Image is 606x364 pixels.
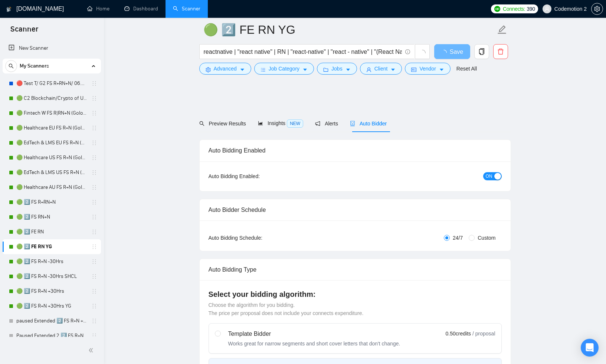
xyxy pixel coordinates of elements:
span: idcard [411,67,416,72]
a: 🟢 2️⃣ FS R+N +30Hrs [16,284,87,299]
span: 24/7 [450,234,466,242]
div: Auto Bidding Type [209,259,502,280]
span: holder [91,170,97,176]
a: Paused Extended 2 2️⃣ FS R+N +30Hrs YG [16,328,87,343]
button: copy [474,44,489,59]
span: holder [91,125,97,131]
span: caret-down [240,67,245,72]
span: holder [91,110,97,116]
span: bars [261,67,266,72]
button: setting [591,3,603,15]
span: 390 [527,5,535,13]
a: New Scanner [9,41,95,56]
a: 🟢 2️⃣ FS R+RN+N [16,195,87,210]
a: 🟢 EdTech & LMS US FS R+N (Golovach FS) [16,165,87,180]
span: edit [497,25,507,35]
a: Reset All [456,65,477,73]
span: holder [91,140,97,146]
span: info-circle [405,49,410,54]
span: holder [91,214,97,220]
a: 🟢 Healthcare US FS R+N (Golovach FS) [16,150,87,165]
button: delete [493,44,508,59]
span: holder [91,244,97,250]
div: Template Bidder [228,329,400,338]
span: Choose the algorithm for you bidding. The price per proposal does not include your connects expen... [209,302,364,316]
a: paused Extended 2️⃣ FS R+N +30Hrs YG [16,314,87,328]
a: 🟢 Fintech W FS R|RN+N (Golovach FS) [16,106,87,121]
input: Scanner name... [203,20,496,39]
div: Auto Bidding Schedule: [209,234,306,242]
input: Search Freelance Jobs... [204,47,402,56]
span: holder [91,288,97,294]
span: holder [91,259,97,265]
div: Open Intercom Messenger [581,339,599,357]
div: Auto Bidding Enabled [209,140,502,161]
button: search [5,60,17,72]
span: Advanced [214,65,237,73]
span: caret-down [302,67,308,72]
span: holder [91,199,97,205]
a: 🟢 2️⃣ FS RN+N [16,210,87,224]
span: Save [450,47,463,56]
span: holder [91,81,97,86]
span: holder [91,229,97,235]
img: logo [6,3,12,15]
span: Jobs [331,65,343,73]
a: 🟢 C2 Blockchain/Crypto of US FS R+N [16,91,87,106]
a: dashboardDashboard [124,6,158,12]
button: settingAdvancedcaret-down [199,63,251,75]
span: caret-down [439,67,444,72]
span: holder [91,155,97,161]
span: Custom [475,234,498,242]
a: searchScanner [173,6,200,12]
button: barsJob Categorycaret-down [254,63,314,75]
a: 🟢 2️⃣ FS R+N +30Hrs YG [16,299,87,314]
span: / proposal [472,330,495,337]
a: 🟢 Healthcare EU FS R+N (Golovach FS) [16,121,87,135]
span: Insights [258,120,303,126]
a: 🟢 2️⃣ FS R+N -30Hrs [16,254,87,269]
span: folder [323,67,328,72]
span: area-chart [258,121,263,126]
span: loading [441,50,450,56]
span: ON [486,172,492,180]
span: holder [91,95,97,101]
a: homeHome [87,6,109,12]
span: Vendor [419,65,436,73]
span: 0.50 credits [446,329,471,338]
span: delete [494,48,508,55]
span: robot [350,121,355,126]
span: Job Category [269,65,299,73]
span: NEW [287,119,303,128]
a: setting [591,6,603,12]
a: 🔴 Test T/ G2 FS R+RN+N/ 06.03 [16,76,87,91]
span: holder [91,184,97,190]
div: Works great for narrow segments and short cover letters that don't change. [228,340,400,347]
span: Client [374,65,388,73]
span: holder [91,303,97,309]
span: copy [475,48,489,55]
span: holder [91,333,97,339]
button: userClientcaret-down [360,63,402,75]
a: 🟢 2️⃣ FE RN [16,224,87,239]
span: Scanner [4,24,44,39]
span: double-left [88,347,96,354]
a: 🟢 EdTech & LMS EU FS R+N (Golovach FS) [16,135,87,150]
div: Auto Bidder Schedule [209,199,502,220]
span: Connects: [503,5,525,13]
span: loading [419,50,426,56]
img: upwork-logo.png [494,6,500,12]
a: 🟢 Healthcare AU FS R+N (Golovach FS) [16,180,87,195]
a: 🟢 2️⃣ FE RN YG [16,239,87,254]
button: idcardVendorcaret-down [405,63,450,75]
div: Auto Bidding Enabled: [209,172,306,180]
span: Preview Results [199,121,246,127]
span: notification [315,121,320,126]
li: New Scanner [3,41,101,56]
span: user [544,6,550,12]
button: Save [434,44,470,59]
span: My Scanners [20,59,49,73]
span: user [366,67,371,72]
span: search [199,121,204,126]
span: holder [91,273,97,279]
